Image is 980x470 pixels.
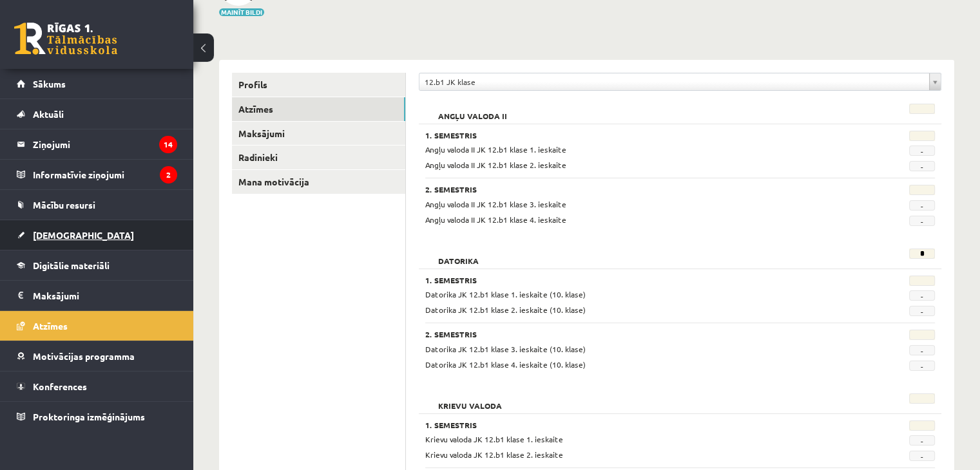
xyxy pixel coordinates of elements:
[425,330,847,339] h3: 2. Semestris
[17,99,177,129] a: Aktuāli
[33,411,145,422] span: Proktoringa izmēģinājums
[909,451,935,461] span: -
[909,435,935,446] span: -
[425,214,566,225] span: Angļu valoda II JK 12.b1 klase 4. ieskaite
[159,136,177,153] i: 14
[17,190,177,220] a: Mācību resursi
[33,108,64,120] span: Aktuāli
[17,250,177,280] a: Digitālie materiāli
[33,381,87,392] span: Konferences
[425,276,847,285] h3: 1. Semestris
[17,220,177,250] a: [DEMOGRAPHIC_DATA]
[33,199,95,211] span: Mācību resursi
[425,344,586,354] span: Datorika JK 12.b1 klase 3. ieskaite (10. klase)
[232,122,405,146] a: Maksājumi
[425,393,515,406] h2: Krievu valoda
[909,200,935,211] span: -
[425,73,924,90] span: 12.b1 JK klase
[425,420,847,429] h3: 1. Semestris
[909,306,935,316] span: -
[33,320,68,332] span: Atzīmes
[219,8,264,16] button: Mainīt bildi
[909,146,935,156] span: -
[425,185,847,194] h3: 2. Semestris
[909,345,935,355] span: -
[232,146,405,169] a: Radinieki
[909,290,935,301] span: -
[160,166,177,183] i: 2
[33,229,134,241] span: [DEMOGRAPHIC_DATA]
[232,73,405,97] a: Profils
[425,199,566,209] span: Angļu valoda II JK 12.b1 klase 3. ieskaite
[425,289,586,299] span: Datorika JK 12.b1 klase 1. ieskaite (10. klase)
[425,104,520,117] h2: Angļu valoda II
[33,160,177,189] legend: Informatīvie ziņojumi
[425,131,847,140] h3: 1. Semestris
[425,449,563,460] span: Krievu valoda JK 12.b1 klase 2. ieskaite
[232,97,405,121] a: Atzīmes
[425,249,492,261] h2: Datorika
[425,359,586,370] span: Datorika JK 12.b1 klase 4. ieskaite (10. klase)
[33,78,66,89] span: Sākums
[419,73,941,90] a: 12.b1 JK klase
[425,144,566,155] span: Angļu valoda II JK 12.b1 klase 1. ieskaite
[14,23,117,55] a: Rīgas 1. Tālmācības vidusskola
[17,311,177,341] a: Atzīmes
[17,160,177,189] a: Informatīvie ziņojumi2
[33,281,177,310] legend: Maksājumi
[33,129,177,159] legend: Ziņojumi
[17,129,177,159] a: Ziņojumi14
[17,371,177,401] a: Konferences
[909,161,935,171] span: -
[17,341,177,371] a: Motivācijas programma
[232,170,405,194] a: Mana motivācija
[33,259,110,271] span: Digitālie materiāli
[17,281,177,310] a: Maksājumi
[425,305,586,315] span: Datorika JK 12.b1 klase 2. ieskaite (10. klase)
[425,160,566,170] span: Angļu valoda II JK 12.b1 klase 2. ieskaite
[909,216,935,226] span: -
[17,402,177,431] a: Proktoringa izmēģinājums
[425,434,563,444] span: Krievu valoda JK 12.b1 klase 1. ieskaite
[17,69,177,99] a: Sākums
[909,361,935,371] span: -
[33,350,135,362] span: Motivācijas programma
